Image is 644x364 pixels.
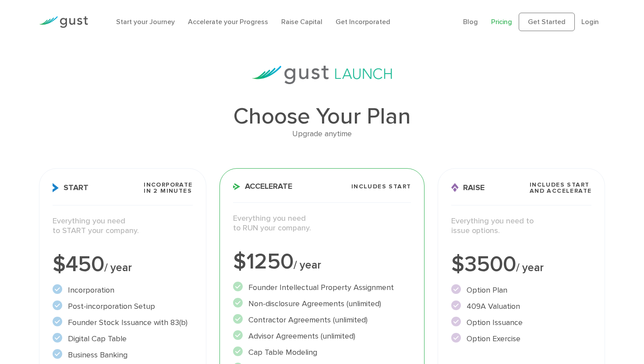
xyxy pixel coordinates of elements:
div: $450 [53,254,193,276]
li: Founder Intellectual Property Assignment [233,282,411,293]
li: Option Issuance [451,317,591,329]
span: Includes START and ACCELERATE [530,182,592,194]
li: 409A Valuation [451,300,591,312]
a: Login [581,18,599,26]
div: $1250 [233,251,411,273]
li: Option Exercise [451,333,591,345]
h1: Choose Your Plan [39,105,605,128]
li: Post-incorporation Setup [53,300,193,312]
span: Incorporate in 2 Minutes [144,182,192,194]
a: Accelerate your Progress [188,18,268,26]
li: Option Plan [451,284,591,296]
span: / year [294,258,321,272]
a: Raise Capital [281,18,322,26]
p: Everything you need to issue options. [451,216,591,236]
img: Gust Logo [39,16,88,28]
a: Start your Journey [116,18,175,26]
a: Blog [463,18,478,26]
span: / year [104,261,132,274]
img: Accelerate Icon [233,183,241,190]
p: Everything you need to RUN your company. [233,214,411,233]
li: Non-disclosure Agreements (unlimited) [233,298,411,310]
span: Accelerate [233,183,292,191]
li: Cap Table Modeling [233,346,411,358]
span: / year [516,261,544,274]
li: Incorporation [53,284,193,296]
img: gust-launch-logos.svg [252,66,392,84]
li: Business Banking [53,349,193,361]
p: Everything you need to START your company. [53,216,193,236]
a: Pricing [491,18,512,26]
img: Raise Icon [451,183,459,192]
a: Get Incorporated [336,18,390,26]
div: Upgrade anytime [39,128,605,141]
span: Raise [451,183,485,192]
span: Start [53,183,88,192]
li: Digital Cap Table [53,333,193,345]
a: Get Started [519,13,575,31]
img: Start Icon X2 [53,183,59,192]
div: $3500 [451,254,591,276]
li: Advisor Agreements (unlimited) [233,330,411,342]
li: Contractor Agreements (unlimited) [233,314,411,326]
span: Includes START [351,184,411,190]
li: Founder Stock Issuance with 83(b) [53,317,193,329]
